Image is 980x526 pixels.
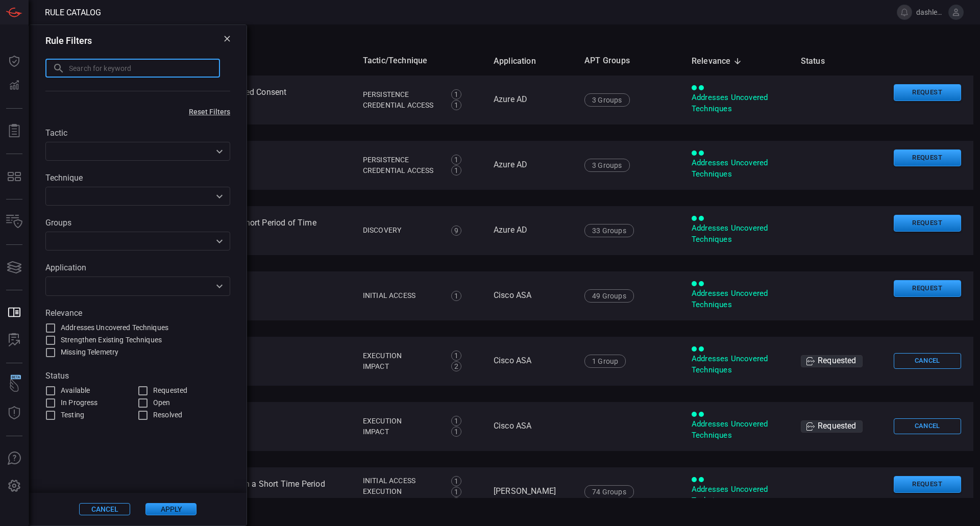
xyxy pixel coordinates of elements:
[79,503,130,515] button: Cancel
[494,55,549,67] span: Application
[451,350,461,361] div: 1
[894,476,961,493] button: Request
[363,155,440,165] div: Persistence
[2,255,27,280] button: Cards
[692,223,785,245] div: Addresses Uncovered Techniques
[451,497,461,508] div: 2
[485,467,576,516] td: [PERSON_NAME]
[61,397,97,408] span: In Progress
[45,8,101,17] span: Rule Catalog
[69,59,220,78] input: Search for keyword
[363,100,440,111] div: Credential Access
[451,89,461,99] div: 1
[692,419,785,441] div: Addresses Uncovered Techniques
[584,224,634,237] div: 33 Groups
[485,271,576,320] td: Cisco ASA
[363,361,440,372] div: Impact
[692,92,785,114] div: Addresses Uncovered Techniques
[212,189,227,204] button: Open
[485,402,576,451] td: Cisco ASA
[451,416,461,426] div: 1
[485,76,576,124] td: Azure AD
[692,158,785,180] div: Addresses Uncovered Techniques
[153,385,187,396] span: Requested
[692,484,785,506] div: Addresses Uncovered Techniques
[212,279,227,293] button: Open
[451,100,461,110] div: 1
[894,84,961,101] button: Request
[45,35,92,46] h3: Rule Filters
[451,361,461,371] div: 2
[363,350,440,361] div: Execution
[212,234,227,248] button: Open
[451,427,461,437] div: 1
[894,215,961,232] button: Request
[61,322,168,333] span: Addresses Uncovered Techniques
[801,55,838,67] span: Status
[801,355,863,367] div: Requested
[363,225,440,236] div: Discovery
[451,291,461,301] div: 1
[584,355,626,368] div: 1 Group
[363,165,440,176] div: Credential Access
[45,173,230,183] label: Technique
[801,420,863,433] div: Requested
[2,300,27,325] button: Rule Catalog
[61,347,118,358] span: Missing Telemetry
[61,385,90,396] span: Available
[894,418,961,434] button: Cancel
[692,55,744,67] span: Relevance
[692,288,785,310] div: Addresses Uncovered Techniques
[2,446,27,471] button: Ask Us A Question
[894,280,961,297] button: Request
[451,155,461,165] div: 1
[61,410,84,420] span: Testing
[363,290,440,301] div: Initial Access
[61,335,162,345] span: Strengthen Existing Techniques
[2,49,27,73] button: Dashboard
[173,108,247,116] button: Reset Filters
[363,89,440,100] div: Persistence
[45,218,230,228] label: Groups
[363,427,440,437] div: Impact
[584,159,629,172] div: 3 Groups
[2,164,27,189] button: MITRE - Detection Posture
[451,487,461,497] div: 1
[363,416,440,427] div: Execution
[451,226,461,236] div: 9
[45,371,230,381] label: Status
[2,474,27,498] button: Preferences
[153,410,182,420] span: Resolved
[45,308,230,318] label: Relevance
[2,401,27,425] button: Threat Intelligence
[451,476,461,486] div: 1
[692,354,785,375] div: Addresses Uncovered Techniques
[584,289,634,303] div: 49 Groups
[916,8,944,16] span: dashley.[PERSON_NAME]
[451,165,461,176] div: 1
[212,144,227,159] button: Open
[584,485,634,498] div: 74 Groups
[363,475,440,486] div: Initial Access
[355,46,485,76] th: Tactic/Technique
[153,397,170,408] span: Open
[485,206,576,255] td: Azure AD
[363,497,440,508] div: Command and Control
[894,353,961,369] button: Cancel
[363,486,440,497] div: Execution
[894,149,961,166] button: Request
[2,119,27,143] button: Reports
[2,328,27,353] button: ALERT ANALYSIS
[485,337,576,386] td: Cisco ASA
[485,141,576,190] td: Azure AD
[2,373,27,398] button: Wingman
[576,46,683,76] th: APT Groups
[2,210,27,234] button: Inventory
[145,503,197,515] button: Apply
[584,93,629,107] div: 3 Groups
[45,128,230,138] label: Tactic
[2,73,27,98] button: Detections
[45,263,230,272] label: Application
